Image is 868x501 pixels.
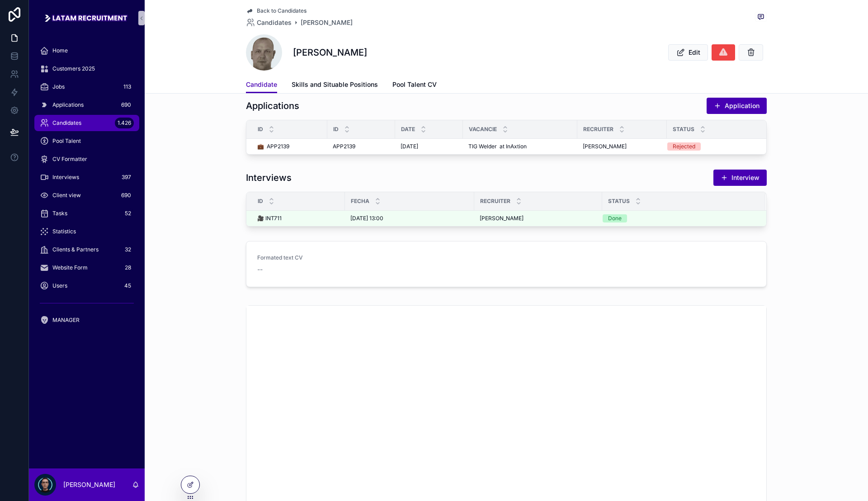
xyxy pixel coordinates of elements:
a: Tasks52 [34,205,139,222]
a: Interviews397 [34,169,139,185]
span: Status [673,126,694,133]
span: Tasks [52,210,67,217]
button: Edit [668,44,708,61]
a: CV Formatter [34,151,139,167]
a: 💼 APP2139 [257,143,322,150]
a: Pool Talent CV [392,76,437,95]
span: Website Form [52,264,88,271]
span: Clients & Partners [52,246,99,253]
span: DATE [401,126,415,133]
div: 32 [122,244,134,255]
a: Customers 2025 [34,61,139,77]
span: Customers 2025 [52,65,95,72]
div: 397 [119,172,134,183]
a: [DATE] [401,143,458,150]
span: ID [333,126,339,133]
a: Client view690 [34,187,139,203]
a: [PERSON_NAME] [301,18,353,27]
span: Interviews [52,174,79,181]
span: Recruiter [583,126,613,133]
a: Clients & Partners32 [34,241,139,258]
a: Rejected [667,142,769,151]
div: Rejected [673,142,695,151]
div: 1.426 [115,118,134,128]
span: Jobs [52,83,65,90]
h1: [PERSON_NAME] [293,46,367,59]
span: [DATE] 13:00 [350,215,383,222]
h1: Interviews [246,171,292,184]
span: [PERSON_NAME] [480,215,524,222]
span: Users [52,282,67,289]
a: Users45 [34,278,139,294]
a: [PERSON_NAME] [480,215,597,222]
a: Home [34,43,139,59]
button: Interview [713,170,767,186]
span: Pool Talent [52,137,81,145]
h1: Applications [246,99,299,112]
a: Candidates1.426 [34,115,139,131]
span: Edit [689,48,700,57]
span: CV Formatter [52,156,87,163]
div: scrollable content [29,36,145,340]
span: Applications [52,101,84,109]
span: Candidates [52,119,81,127]
a: TIG Welder at InAxtion [468,143,572,150]
span: APP2139 [333,143,355,150]
a: Candidates [246,18,292,27]
span: TIG Welder at InAxtion [468,143,527,150]
a: Jobs113 [34,79,139,95]
img: App logo [43,11,130,25]
a: Back to Candidates [246,7,307,14]
a: MANAGER [34,312,139,328]
span: [PERSON_NAME] [583,143,627,150]
span: Statistics [52,228,76,235]
span: Candidate [246,80,277,89]
span: Recruiter [480,198,510,205]
span: Candidates [257,18,292,27]
a: Pool Talent [34,133,139,149]
span: Fecha [351,198,369,205]
span: Formated text CV [257,254,755,261]
span: MANAGER [52,317,80,324]
span: 🎥 INT711 [257,215,282,222]
p: [PERSON_NAME] [63,480,115,489]
span: 💼 APP2139 [257,143,289,150]
a: Statistics [34,223,139,240]
span: Status [608,198,630,205]
a: Applications690 [34,97,139,113]
div: 113 [121,81,134,92]
span: Skills and Situable Positions [292,80,378,89]
div: 45 [122,280,134,291]
a: Formated text CV-- [246,241,766,287]
div: 52 [122,208,134,219]
div: Done [608,214,622,222]
div: 690 [118,190,134,201]
div: 28 [122,262,134,273]
a: 🎥 INT711 [257,215,340,222]
span: Pool Talent CV [392,80,437,89]
span: Home [52,47,68,54]
a: APP2139 [333,143,390,150]
a: [PERSON_NAME] [583,143,661,150]
span: Client view [52,192,81,199]
span: -- [257,265,263,274]
a: [DATE] 13:00 [350,215,469,222]
span: id [258,126,263,133]
span: Vacancie [469,126,497,133]
span: id [258,198,263,205]
a: Candidate [246,76,277,94]
a: Skills and Situable Positions [292,76,378,95]
span: Back to Candidates [257,7,307,14]
div: 690 [118,99,134,110]
button: Application [707,98,767,114]
a: Website Form28 [34,260,139,276]
a: Done [603,214,755,222]
span: [DATE] [401,143,418,150]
